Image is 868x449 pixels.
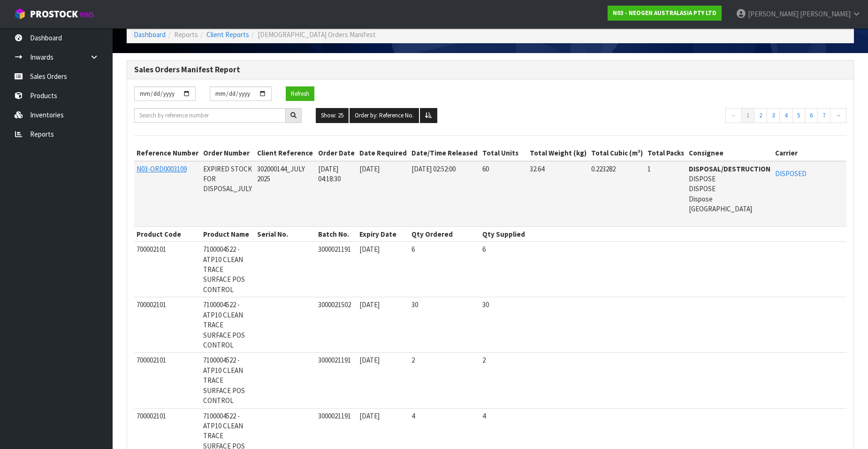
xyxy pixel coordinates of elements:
th: Order Date [316,146,357,161]
th: Qty Supplied [480,226,527,241]
span: [DATE] [359,164,380,173]
img: cube-alt.png [14,8,26,20]
span: 4 [411,411,415,420]
span: 7100004522 - ATP10 CLEAN TRACE SURFACE POS CONTROL [203,245,245,294]
span: 700002101 [137,300,166,309]
th: Reference Number [134,146,201,161]
th: Date/Time Released [409,146,480,161]
span: [DATE] [359,356,380,364]
th: Total Packs [645,146,686,161]
th: Date Required [357,146,409,161]
a: 1 [741,108,754,123]
th: Expiry Date [357,226,409,241]
span: 1 [647,164,651,173]
th: Total Cubic (m³) [589,146,645,161]
a: 6 [805,108,818,123]
th: Carrier [773,146,846,161]
span: EXPIRED STOCK FOR DISPOSAL_JULY [203,164,252,194]
button: Show: 25 [316,108,349,123]
span: 32.64 [530,164,544,173]
span: 700002101 [137,245,166,254]
a: 5 [792,108,805,123]
a: DISPOSED [775,169,807,178]
span: 30 [411,300,418,309]
a: N03-ORD0003109 [137,164,187,173]
span: 3000021191 [318,411,351,420]
span: 700002101 [137,411,166,420]
span: 6 [411,245,415,254]
span: 60 [482,164,489,173]
input: Search by reference number [134,108,286,123]
h3: Sales Orders Manifest Report [134,65,846,74]
span: 2 [411,356,415,364]
span: 700002101 [137,356,166,364]
th: Consignee [686,146,773,161]
span: 3000021191 [318,245,351,254]
span: [DATE] 02:52:00 [411,164,456,173]
span: [PERSON_NAME] [748,9,799,18]
a: → [830,108,846,123]
span: [DATE] [359,300,380,309]
span: 7100004522 - ATP10 CLEAN TRACE SURFACE POS CONTROL [203,356,245,405]
span: [DATE] 04:18:30 [318,164,341,183]
small: WMS [80,10,94,19]
strong: N03 - NEOGEN AUSTRALASIA PTY LTD [613,9,716,17]
th: Product Code [134,226,201,241]
span: 30 [482,300,489,309]
span: [DATE] [359,245,380,254]
span: [PERSON_NAME] [800,9,851,18]
th: Serial No. [255,226,316,241]
th: Client Reference [255,146,316,161]
a: ← [725,108,742,123]
th: Total Units [480,146,527,161]
span: 4 [482,411,486,420]
span: 3000021191 [318,356,351,364]
a: 4 [779,108,792,123]
strong: DISPOSAL/DESTRUCTION [689,164,770,173]
span: 302000144_JULY 2025 [257,164,305,183]
button: Refresh [286,86,314,101]
span: 6 [482,245,486,254]
a: 2 [754,108,767,123]
span: ProStock [30,8,78,20]
th: Batch No. [316,226,357,241]
span: 2 [482,356,486,364]
a: Dashboard [134,30,166,39]
span: 0.223282 [591,164,616,173]
th: Total Weight (kg) [527,146,589,161]
a: 7 [817,108,830,123]
button: Order by: Reference No. [350,108,419,123]
a: Client Reports [206,30,249,39]
th: Order Number [201,146,255,161]
a: 3 [767,108,780,123]
span: 3000021502 [318,300,351,309]
nav: Page navigation [679,108,846,125]
th: Qty Ordered [409,226,480,241]
span: [DATE] [359,411,380,420]
span: [DEMOGRAPHIC_DATA] Orders Manifest [258,30,376,39]
span: Reports [174,30,198,39]
address: DISPOSE DISPOSE Dispose [GEOGRAPHIC_DATA] [689,164,770,214]
span: 7100004522 - ATP10 CLEAN TRACE SURFACE POS CONTROL [203,300,245,349]
th: Product Name [201,226,255,241]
